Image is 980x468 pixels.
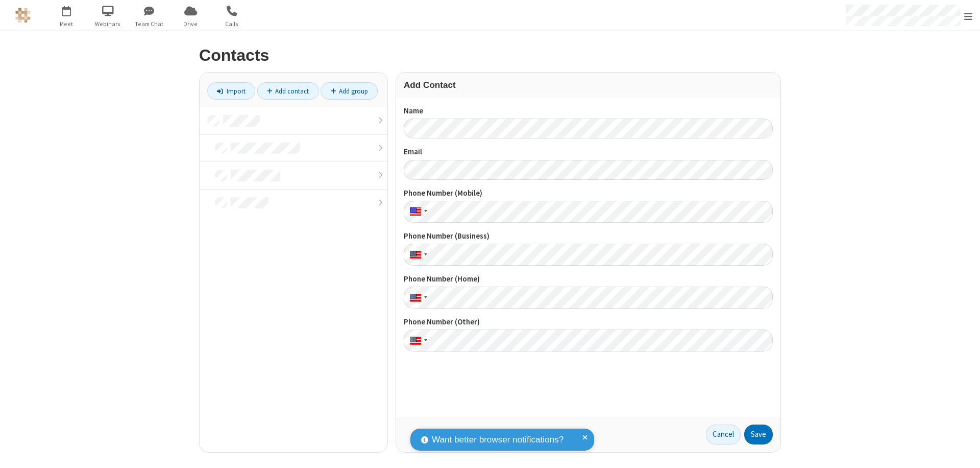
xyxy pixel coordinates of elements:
span: Want better browser notifications? [432,433,563,447]
img: QA Selenium DO NOT DELETE OR CHANGE [15,8,31,23]
div: United States: + 1 [404,244,430,266]
label: Email [404,146,773,158]
div: United States: + 1 [404,287,430,309]
span: Webinars [89,19,127,29]
a: Import [207,82,255,100]
h2: Contacts [199,46,781,64]
a: Add contact [257,82,319,100]
label: Phone Number (Other) [404,316,773,328]
span: Drive [171,19,210,29]
h3: Add Contact [404,80,773,90]
a: Cancel [706,425,741,445]
label: Phone Number (Mobile) [404,188,773,199]
a: Add group [321,82,378,100]
label: Name [404,105,773,117]
span: Meet [47,19,86,29]
span: Calls [213,19,251,29]
span: Team Chat [130,19,168,29]
div: United States: + 1 [404,201,430,223]
label: Phone Number (Home) [404,273,773,285]
iframe: Chat [954,441,972,461]
button: Save [744,425,773,445]
div: United States: + 1 [404,330,430,352]
label: Phone Number (Business) [404,230,773,242]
